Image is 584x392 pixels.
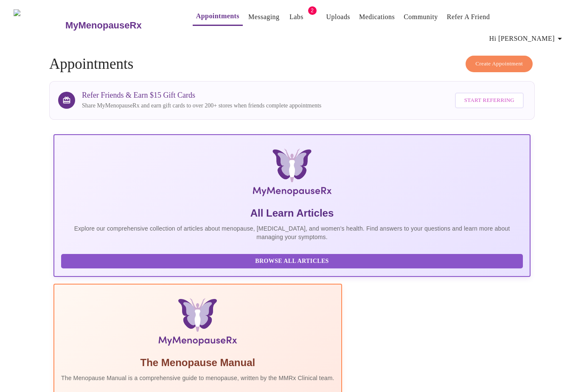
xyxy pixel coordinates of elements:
a: Start Referring [453,88,526,113]
span: 2 [308,6,317,15]
span: Start Referring [464,96,514,105]
a: Appointments [196,10,239,22]
button: Appointments [193,8,243,26]
button: Uploads [323,8,354,25]
span: Browse All Articles [70,256,514,267]
button: Labs [283,8,310,25]
button: Refer a Friend [444,8,494,25]
h3: Refer Friends & Earn $15 Gift Cards [82,91,321,100]
p: Share MyMenopauseRx and earn gift cards to over 200+ stores when friends complete appointments [82,102,321,110]
a: Community [404,11,438,23]
button: Browse All Articles [61,254,523,269]
button: Community [400,8,441,25]
p: The Menopause Manual is a comprehensive guide to menopause, written by the MMRx Clinical team. [61,374,334,382]
p: Explore our comprehensive collection of articles about menopause, [MEDICAL_DATA], and women's hea... [61,224,523,241]
a: MyMenopauseRx [64,11,175,40]
button: Start Referring [455,93,524,108]
h5: All Learn Articles [61,206,523,220]
span: Hi [PERSON_NAME] [489,33,565,45]
span: Create Appointment [475,59,523,69]
a: Messaging [248,11,279,23]
button: Medications [356,8,398,25]
h3: MyMenopauseRx [65,20,142,31]
a: Refer a Friend [447,11,490,23]
h4: Appointments [49,56,535,73]
button: Messaging [245,8,283,25]
a: Browse All Articles [61,257,525,264]
a: Uploads [326,11,351,23]
button: Hi [PERSON_NAME] [486,30,568,47]
img: Menopause Manual [104,298,291,349]
img: MyMenopauseRx Logo [14,9,64,41]
button: Create Appointment [466,56,533,72]
a: Labs [289,11,303,23]
img: MyMenopauseRx Logo [133,149,451,200]
a: Medications [359,11,395,23]
h5: The Menopause Manual [61,356,334,369]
